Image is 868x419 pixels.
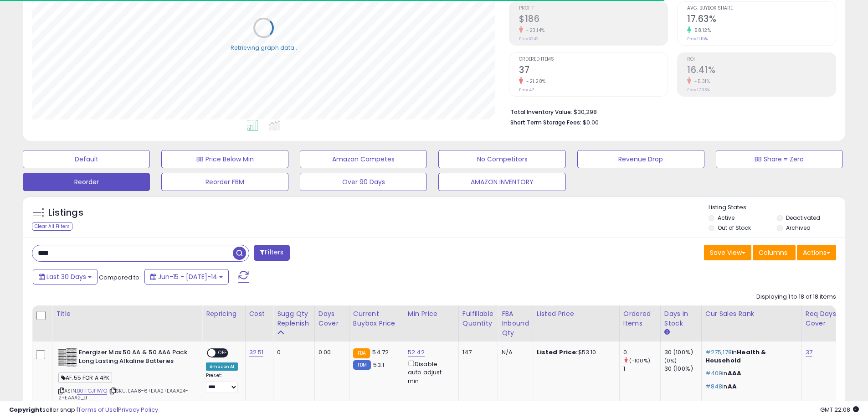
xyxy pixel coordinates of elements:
button: BB Price Below Min [161,150,288,168]
small: Prev: $242 [519,36,539,41]
label: Out of Stock [718,224,751,232]
small: (-100%) [629,357,650,364]
div: Days In Stock [664,309,698,328]
div: 0 [277,348,308,357]
div: 147 [462,348,491,357]
div: Amazon AI [206,362,238,371]
div: Clear All Filters [32,222,72,231]
div: Title [56,309,198,319]
p: in [705,369,795,378]
div: FBA inbound Qty [502,309,529,338]
div: $53.10 [537,348,612,357]
div: 30 (100%) [664,365,701,373]
p: in [705,348,795,365]
div: Days Cover [318,309,345,328]
div: 30 (100%) [664,348,701,357]
strong: Copyright [9,405,42,414]
button: Columns [753,245,796,260]
b: Total Inventory Value: [510,108,572,116]
span: Jun-15 - [DATE]-14 [158,272,217,281]
div: Current Buybox Price [353,309,400,328]
span: 2025-08-14 22:08 GMT [820,405,859,414]
li: $30,298 [510,106,829,117]
div: Disable auto adjust min [408,359,452,385]
small: -21.28% [523,78,546,85]
div: seller snap | | [9,406,158,414]
h5: Listings [48,207,83,219]
small: FBM [353,360,371,370]
button: BB Share = Zero [716,150,843,168]
div: 0 [623,348,660,357]
small: Days In Stock. [664,328,670,336]
p: Listing States: [709,203,845,212]
small: -5.31% [691,78,710,85]
div: 1 [623,365,660,373]
button: Filters [254,245,289,261]
span: Columns [759,248,787,257]
a: 52.42 [408,348,425,357]
a: B01FGJF1WQ [77,387,107,395]
div: Sugg Qty Replenish [277,309,311,328]
small: FBA [353,348,370,358]
button: No Competitors [438,150,565,168]
button: Default [23,150,150,168]
div: Req Days Cover [806,309,839,328]
span: AA [728,382,737,391]
img: 6167PbGTsyL._SL40_.jpg [58,348,77,367]
span: #848 [705,382,723,391]
small: Prev: 47 [519,87,534,93]
th: Please note that this number is a calculation based on your required days of coverage and your ve... [273,305,315,341]
div: Ordered Items [623,309,657,328]
span: ROI [687,57,836,62]
span: Avg. Buybox Share [687,6,836,11]
a: Terms of Use [78,405,117,414]
span: AAA [728,369,741,378]
span: Last 30 Days [46,272,86,281]
div: Displaying 1 to 18 of 18 items [756,293,836,301]
span: #409 [705,369,723,378]
button: AMAZON INVENTORY [438,173,565,191]
h2: $186 [519,14,668,26]
a: 37 [806,348,812,357]
div: 0.00 [318,348,342,357]
span: 54.72 [372,348,389,357]
a: 32.51 [249,348,264,357]
span: OFF [216,349,230,357]
span: $0.00 [583,118,599,127]
div: Cost [249,309,270,319]
button: Actions [797,245,836,260]
button: Reorder FBM [161,173,288,191]
span: AF.55 FOR A 4PK [58,372,112,383]
b: Listed Price: [537,348,578,357]
span: | SKU: EAA8-6+EAA2+EAAA24-2+EAAA2_d [58,387,188,401]
div: Fulfillable Quantity [462,309,494,328]
div: Cur Sales Rank [705,309,798,319]
div: Listed Price [537,309,616,319]
button: Over 90 Days [300,173,427,191]
span: Profit [519,6,668,11]
b: Energizer Max 50 AA & 50 AAA Pack Long Lasting Alkaline Batteries [79,348,190,367]
small: 58.12% [691,27,711,34]
span: Ordered Items [519,57,668,62]
div: Retrieving graph data.. [231,43,297,52]
div: N/A [502,348,526,357]
small: Prev: 11.15% [687,36,708,41]
button: Revenue Drop [577,150,704,168]
span: #275,178 [705,348,732,357]
label: Deactivated [786,214,820,222]
div: Preset: [206,372,238,393]
b: Short Term Storage Fees: [510,119,581,126]
button: Jun-15 - [DATE]-14 [144,269,229,285]
span: 53.1 [373,361,384,369]
button: Amazon Competes [300,150,427,168]
h2: 16.41% [687,65,836,77]
button: Reorder [23,173,150,191]
div: Min Price [408,309,455,319]
label: Active [718,214,734,222]
div: Repricing [206,309,241,319]
span: Health & Household [705,348,766,365]
small: -23.14% [523,27,545,34]
span: Compared to: [99,273,141,282]
button: Save View [704,245,751,260]
small: (0%) [664,357,677,364]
